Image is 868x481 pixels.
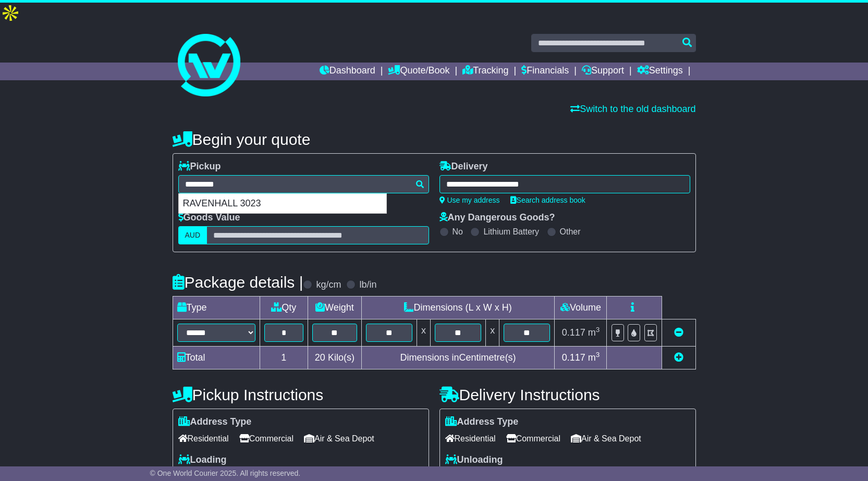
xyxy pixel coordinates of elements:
span: Residential [178,430,229,447]
td: 1 [260,347,308,369]
span: Commercial [506,430,560,447]
label: AUD [178,226,207,244]
div: RAVENHALL 3023 [179,194,386,214]
span: Residential [445,430,496,447]
td: Weight [308,297,362,319]
label: No [453,227,463,237]
a: Support [582,63,624,80]
label: lb/in [359,279,376,291]
a: Use my address [439,196,500,204]
a: Settings [637,63,683,80]
span: Commercial [239,430,294,447]
label: Any Dangerous Goods? [439,212,555,224]
td: Type [173,297,260,319]
a: Add new item [674,352,683,363]
td: Total [173,347,260,369]
td: Volume [555,297,607,319]
h4: Begin your quote [173,131,696,148]
sup: 3 [596,351,600,359]
td: Dimensions in Centimetre(s) [361,347,555,369]
label: kg/cm [316,279,341,291]
a: Quote/Book [388,63,449,80]
label: Other [560,227,581,237]
a: Remove this item [674,327,683,338]
h4: Package details | [173,274,303,291]
span: m [588,352,600,363]
h4: Delivery Instructions [439,386,696,403]
a: Switch to the old dashboard [570,104,695,114]
label: Loading [178,454,227,466]
td: x [486,319,499,347]
span: 0.117 [562,327,585,338]
label: Goods Value [178,212,240,224]
span: 0.117 [562,352,585,363]
a: Tracking [462,63,508,80]
td: Kilo(s) [308,347,362,369]
label: Pickup [178,161,221,172]
label: Delivery [439,161,488,172]
td: Qty [260,297,308,319]
span: m [588,327,600,338]
a: Financials [521,63,569,80]
span: Air & Sea Depot [304,430,374,447]
td: x [417,319,430,347]
td: Dimensions (L x W x H) [361,297,555,319]
label: Lithium Battery [483,227,539,237]
label: Unloading [445,454,503,466]
label: Address Type [445,416,519,428]
sup: 3 [596,326,600,334]
a: Search address book [510,196,585,204]
span: © One World Courier 2025. All rights reserved. [150,469,301,477]
span: 20 [315,352,325,363]
span: Air & Sea Depot [571,430,641,447]
h4: Pickup Instructions [173,386,429,403]
label: Address Type [178,416,252,428]
a: Dashboard [320,63,375,80]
